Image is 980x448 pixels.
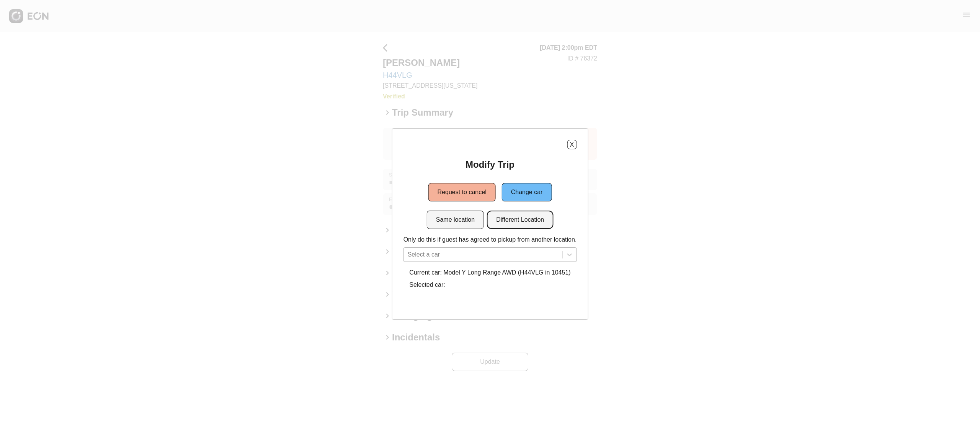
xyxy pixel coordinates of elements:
button: Same location [427,211,484,229]
h2: Modify Trip [465,159,514,171]
p: Only do this if guest has agreed to pickup from another location. [403,235,577,244]
p: Current car: Model Y Long Range AWD (H44VLG in 10451) [409,268,570,277]
button: Different Location [487,211,553,229]
button: Request to cancel [428,183,496,201]
button: Change car [502,183,552,201]
p: Selected car: [409,280,570,289]
button: X [567,140,577,149]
